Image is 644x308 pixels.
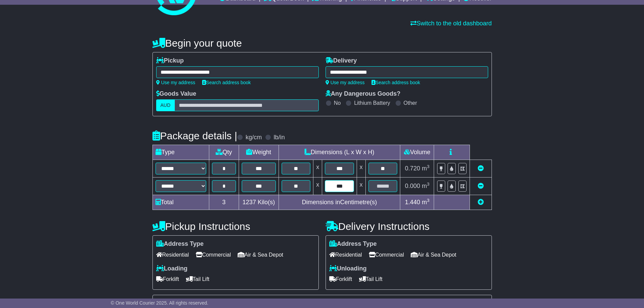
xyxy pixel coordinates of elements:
sup: 3 [427,164,430,169]
td: Dimensions in Centimetre(s) [279,195,400,210]
label: Lithium Battery [354,100,390,106]
label: Loading [156,265,188,273]
td: x [313,160,322,177]
a: Search address book [372,80,420,85]
td: Qty [209,145,239,160]
label: Goods Value [156,90,196,98]
label: Address Type [156,240,204,248]
td: x [357,177,365,195]
span: 0.000 [405,183,420,189]
label: kg/cm [245,134,262,141]
span: Commercial [369,250,404,260]
label: Delivery [326,57,357,65]
span: 0.720 [405,165,420,172]
label: Any Dangerous Goods? [326,90,401,98]
a: Add new item [478,199,484,206]
td: Weight [239,145,279,160]
label: Pickup [156,57,184,65]
label: Unloading [329,265,367,273]
span: Air & Sea Depot [411,250,456,260]
span: Residential [156,250,189,260]
td: x [357,160,365,177]
span: Commercial [196,250,231,260]
span: Forklift [329,274,352,284]
span: Tail Lift [186,274,210,284]
a: Switch to the old dashboard [410,20,492,27]
span: Air & Sea Depot [238,250,283,260]
h4: Pickup Instructions [152,221,319,232]
a: Remove this item [478,183,484,189]
td: Volume [400,145,434,160]
span: m [422,199,430,206]
a: Search address book [202,80,251,85]
td: Total [152,195,209,210]
td: x [313,177,322,195]
sup: 3 [427,182,430,187]
h4: Delivery Instructions [326,221,492,232]
a: Use my address [156,80,195,85]
span: Forklift [156,274,179,284]
label: AUD [156,99,175,111]
td: Type [152,145,209,160]
span: © One World Courier 2025. All rights reserved. [111,300,209,306]
label: No [334,100,341,106]
sup: 3 [427,198,430,203]
label: lb/in [273,134,285,141]
span: Residential [329,250,362,260]
h4: Begin your quote [152,38,492,49]
span: 1.440 [405,199,420,206]
td: 3 [209,195,239,210]
td: Dimensions (L x W x H) [279,145,400,160]
span: 1237 [242,199,256,206]
a: Remove this item [478,165,484,172]
label: Address Type [329,240,377,248]
label: Other [404,100,417,106]
td: Kilo(s) [239,195,279,210]
span: Tail Lift [359,274,383,284]
span: m [422,165,430,172]
span: m [422,183,430,189]
a: Use my address [326,80,365,85]
h4: Package details | [152,130,237,141]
